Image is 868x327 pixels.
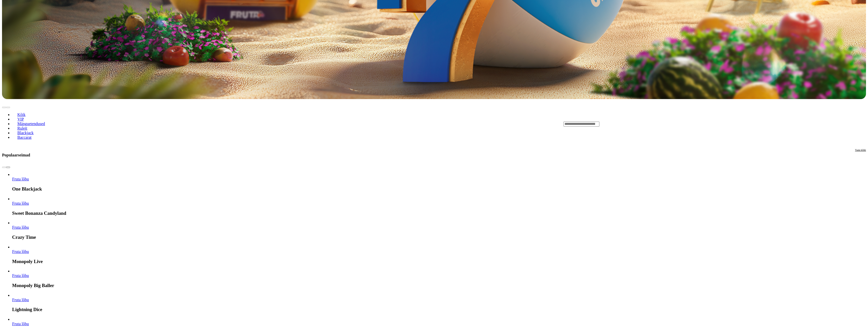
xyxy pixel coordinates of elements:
a: Baccarat [12,134,37,141]
input: Search [564,122,599,127]
span: Vaata kõiki [855,149,866,151]
span: Rulett [15,126,29,130]
a: Monopoly Big Baller [12,273,29,278]
span: Baccarat [15,135,34,139]
a: Lightning Roulette [12,322,29,326]
span: Mänguetendused [15,122,47,126]
a: Crazy Time [12,225,29,229]
button: next slide [6,107,10,108]
span: Fruta lõbu [12,273,29,278]
span: VIP [15,117,26,121]
span: Fruta lõbu [12,177,29,181]
a: Sweet Bonanza Candyland [12,201,29,205]
a: Rulett [12,125,33,132]
h3: Populaarseimad [2,153,30,157]
a: Vaata kõiki [855,149,866,161]
a: Blackjack [12,129,39,137]
span: Fruta lõbu [12,249,29,254]
span: Fruta lõbu [12,201,29,205]
a: VIP [12,115,29,123]
a: Monopoly Live [12,249,29,254]
a: One Blackjack [12,177,29,181]
span: Fruta lõbu [12,225,29,229]
span: Kõik [15,112,28,117]
span: Fruta lõbu [12,322,29,326]
span: Blackjack [15,131,36,135]
a: Mänguetendused [12,120,50,128]
a: Lightning Dice [12,298,29,302]
a: Kõik [12,111,31,119]
nav: Lobby [2,104,553,144]
span: Fruta lõbu [12,298,29,302]
button: next slide [6,167,10,168]
button: prev slide [2,167,6,168]
button: prev slide [2,107,6,108]
header: Lobby [2,99,866,149]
